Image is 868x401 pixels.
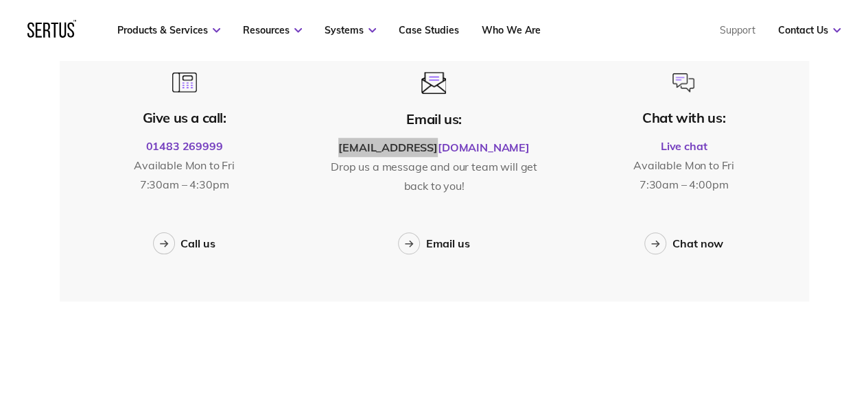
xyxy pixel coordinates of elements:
[399,24,459,36] a: Case Studies
[621,242,868,401] iframe: Chat Widget
[672,236,723,250] div: Chat now
[633,156,734,175] p: Available Mon to Fri
[338,141,530,154] a: [EMAIL_ADDRESS][DOMAIN_NAME]
[661,139,707,153] a: Live chat
[720,24,755,36] a: Support
[117,24,220,36] a: Products & Services
[642,109,725,126] div: Chat with us:
[644,232,723,254] a: Chat now
[425,236,469,250] div: Email us
[143,109,226,126] div: Give us a call:
[778,24,841,36] a: Contact Us
[134,156,235,175] p: Available Mon to Fri
[398,232,469,254] a: Email us
[325,24,376,36] a: Systems
[406,110,461,127] div: Email us:
[243,24,302,36] a: Resources
[153,232,215,254] a: Call us
[180,236,215,250] div: Call us
[145,139,222,153] a: 01483 269999
[324,157,543,195] p: Drop us a message and our team will get back to you!
[633,175,734,194] p: 7:30am – 4:00pm
[482,24,541,36] a: Who We Are
[134,175,235,194] p: 7:30am – 4:30pm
